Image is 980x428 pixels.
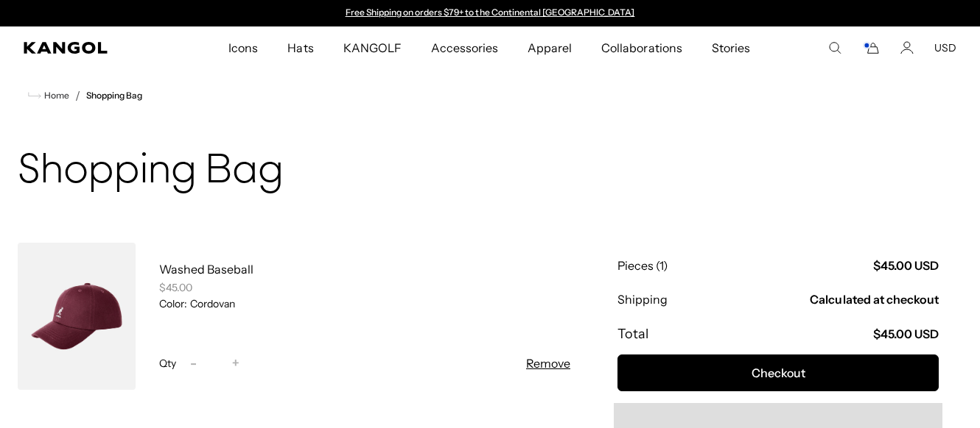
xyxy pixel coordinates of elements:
input: Quantity for Washed Baseball [204,354,225,372]
p: Total [617,325,648,343]
span: Qty [159,357,176,370]
div: $45.00 [159,281,570,294]
span: Home [41,90,69,101]
span: - [190,354,197,374]
a: Accessories [416,26,513,69]
p: $45.00 USD [873,257,939,274]
a: Collaborations [587,26,696,69]
span: Stories [712,26,750,69]
a: Shopping Bag [86,90,142,101]
button: Checkout [617,354,939,391]
summary: Search here [828,41,841,54]
span: Accessories [431,26,498,69]
a: Free Shipping on orders $79+ to the Continental [GEOGRAPHIC_DATA] [346,7,635,18]
a: KANGOLF [329,26,416,69]
p: Pieces (1) [617,257,668,274]
a: Hats [273,26,328,69]
h1: Shopping Bag [18,149,962,196]
button: USD [934,41,956,54]
button: Remove Washed Baseball - Cordovan [526,354,570,372]
a: Stories [697,26,765,69]
div: Announcement [338,7,642,19]
span: Hats [287,26,313,69]
span: + [232,354,239,374]
span: Apparel [528,26,572,69]
span: KANGOLF [343,26,402,69]
button: - [182,354,204,372]
a: Washed Baseball [159,262,253,277]
p: Shipping [617,291,668,307]
div: 1 of 2 [338,7,642,19]
p: $45.00 USD [873,326,939,342]
a: Kangol [24,42,150,54]
p: Calculated at checkout [810,291,939,307]
span: Collaborations [601,26,682,69]
dd: Cordovan [187,297,235,310]
li: / [69,87,80,104]
span: Icons [228,26,258,69]
dt: Color: [159,297,187,310]
a: Account [900,41,914,54]
button: Cart [862,41,880,54]
a: Icons [214,26,273,69]
slideshow-component: Announcement bar [338,7,642,19]
a: Apparel [513,26,587,69]
a: Home [28,89,69,102]
button: + [225,354,247,372]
